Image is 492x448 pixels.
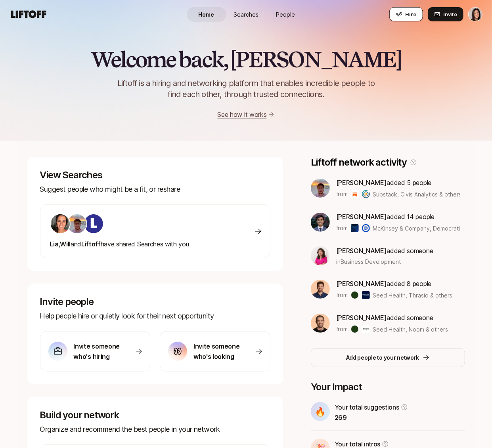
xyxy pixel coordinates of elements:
p: Your total suggestions [335,402,399,412]
a: Searches [226,7,266,22]
span: in Business Development [336,257,401,266]
span: Home [199,10,214,19]
span: Liftoff [81,240,101,248]
p: added someone [336,313,448,323]
span: [PERSON_NAME] [336,179,387,187]
p: added 8 people [336,278,453,289]
p: Build your network [40,410,270,421]
span: Seed Health, Thrasio & others [373,291,453,299]
img: McKinsey & Company [351,224,359,232]
img: Noom [362,325,370,333]
p: from [336,324,348,334]
img: Democratic National Committee [362,224,370,232]
img: ACg8ocJgLS4_X9rs-p23w7LExaokyEoWgQo9BGx67dOfttGDosg=s160-c [311,179,330,198]
p: Suggest people who might be a fit, or reshare [40,184,270,195]
img: ACg8ocKIuO9-sklR2KvA8ZVJz4iZ_g9wtBiQREC3t8A94l4CTg=s160-c [84,214,103,233]
p: added 14 people [336,212,460,222]
span: Lia [50,240,59,248]
span: Seed Health, Noom & others [373,325,448,334]
p: Help people hire or quietly look for their next opportunity [40,311,270,322]
p: added someone [336,246,433,256]
button: Add people to your network [311,348,465,367]
p: Liftoff network activity [311,157,407,168]
div: 🔥 [311,402,330,421]
img: Thrasio [362,291,370,299]
p: Add people to your network [346,353,419,362]
img: Seed Health [351,291,359,299]
img: Eleanor Morgan [469,8,482,21]
span: and [71,240,81,248]
img: Substack [351,190,359,198]
span: [PERSON_NAME] [336,247,387,255]
span: Substack, Civis Analytics & others [373,191,462,198]
img: afe57cb3_2852_47a7_aeba_d5bc21b3d92a.jpg [311,314,330,333]
a: See how it works [218,111,267,118]
button: Hire [389,7,423,21]
img: 490561b5_2133_45f3_8e39_178badb376a1.jpg [51,214,70,233]
p: from [336,290,348,300]
p: from [336,189,348,199]
img: ACg8ocJgLS4_X9rs-p23w7LExaokyEoWgQo9BGx67dOfttGDosg=s160-c [67,214,86,233]
span: Hire [406,10,416,18]
p: added 5 people [336,177,460,188]
button: Invite [428,7,463,21]
span: [PERSON_NAME] [336,213,387,221]
p: Liftoff is a hiring and networking platform that enables incredible people to find each other, th... [104,78,388,100]
p: Invite someone who's hiring [74,341,126,362]
p: View Searches [40,170,270,181]
img: 4640b0e7_2b03_4c4f_be34_fa460c2e5c38.jpg [311,213,330,232]
img: Civis Analytics [362,190,370,198]
span: , [59,240,60,248]
p: Invite someone who's looking [193,341,245,362]
a: People [266,7,306,22]
span: Will [60,240,71,248]
h2: Welcome back, [PERSON_NAME] [91,48,401,71]
p: Organize and recommend the best people in your network [40,424,270,435]
p: Invite people [40,296,270,307]
img: Seed Health [351,325,359,333]
span: Invite [444,10,457,18]
span: Searches [234,10,258,19]
span: [PERSON_NAME] [336,314,387,322]
p: 269 [335,412,408,423]
a: Home [187,7,226,22]
span: People [276,10,295,19]
p: from [336,223,348,233]
img: 9e09e871_5697_442b_ae6e_b16e3f6458f8.jpg [311,246,330,265]
p: Your Impact [311,381,465,393]
span: have shared Searches with you [50,240,189,248]
span: [PERSON_NAME] [336,280,387,288]
img: 5bed2b0a_e7df_4436_8690_b8ce18a108b4.jfif [311,280,330,299]
button: Eleanor Morgan [468,7,482,21]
